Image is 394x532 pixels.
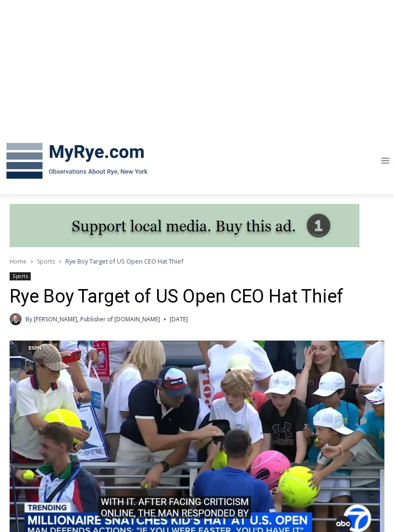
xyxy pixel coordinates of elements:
a: [PERSON_NAME], Publisher of [DOMAIN_NAME] [34,315,160,323]
span: > [30,258,33,265]
img: support local media, buy this ad [10,204,359,247]
a: Author image [10,313,22,325]
h1: Rye Boy Target of US Open CEO Hat Thief [10,286,384,308]
span: > [59,258,62,265]
a: Home [10,257,26,266]
span: By [25,315,32,324]
button: Open menu [376,153,394,168]
time: [DATE] [170,315,188,324]
span: Rye Boy Target of US Open CEO Hat Thief [65,257,184,266]
a: Sports [37,257,55,266]
a: Sports [10,272,31,280]
nav: Breadcrumbs [10,256,384,266]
